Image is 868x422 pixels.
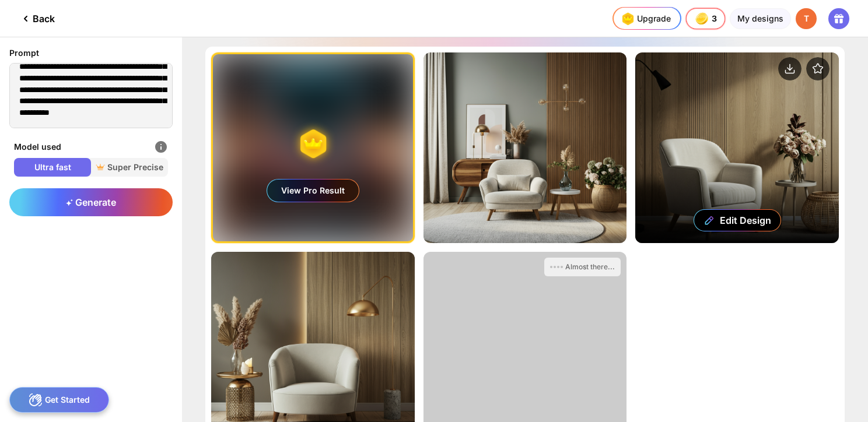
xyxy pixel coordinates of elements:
div: Upgrade [618,9,671,28]
div: Edit Design [720,214,771,226]
span: Super Precise [91,161,168,173]
div: Model used [14,140,168,154]
div: Prompt [9,47,173,59]
span: Generate [66,196,116,208]
div: Get Started [9,387,109,413]
div: My designs [730,8,791,29]
img: upgrade-nav-btn-icon.gif [618,9,637,28]
span: Ultra fast [14,161,91,173]
div: T [796,8,817,29]
div: View Pro Result [267,180,359,202]
span: 3 [712,14,718,23]
div: Back [19,12,55,26]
